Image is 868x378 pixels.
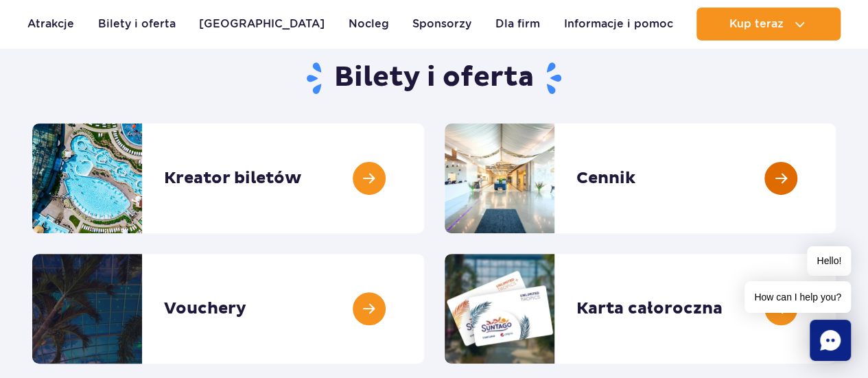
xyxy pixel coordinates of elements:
button: Kup teraz [696,8,841,40]
a: Atrakcje [27,8,74,40]
span: Hello! [807,246,851,276]
a: [GEOGRAPHIC_DATA] [199,8,325,40]
a: Dla firm [495,8,540,40]
a: Sponsorzy [412,8,471,40]
div: Chat [810,320,851,361]
a: Bilety i oferta [98,8,176,40]
h1: Bilety i oferta [32,60,836,96]
a: Informacje i pomoc [563,8,672,40]
span: Kup teraz [729,18,783,30]
span: How can I help you? [744,281,851,313]
a: Nocleg [349,8,389,40]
